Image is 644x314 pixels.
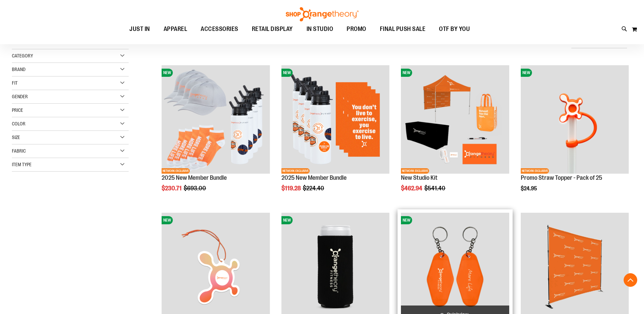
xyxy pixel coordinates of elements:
[201,21,238,37] span: ACCESSORIES
[162,185,183,192] span: $230.71
[398,62,512,209] div: product
[281,174,347,181] a: 2025 New Member Bundle
[162,216,173,224] span: NEW
[401,168,429,174] span: NETWORK EXCLUSIVE
[12,135,20,140] span: Size
[184,185,207,192] span: $693.00
[340,21,373,37] a: PROMO
[162,69,173,77] span: NEW
[12,53,33,58] span: Category
[521,65,629,173] img: Promo Straw Topper - Pack of 25
[401,174,438,181] a: New Studio Kit
[12,162,32,167] span: Item Type
[624,273,637,287] button: Back To Top
[245,21,300,37] a: RETAIL DISPLAY
[432,21,477,37] a: OTF BY YOU
[281,216,293,224] span: NEW
[281,65,389,173] img: 2025 New Member Bundle
[401,65,509,174] a: New Studio KitNEWNETWORK EXCLUSIVE
[521,174,602,181] a: Promo Straw Topper - Pack of 25
[158,62,273,209] div: product
[194,21,245,37] a: ACCESSORIES
[380,21,426,37] span: FINAL PUSH SALE
[162,174,227,181] a: 2025 New Member Bundle
[12,107,23,113] span: Price
[12,80,18,86] span: Fit
[157,21,194,37] a: APPAREL
[424,185,446,192] span: $541.40
[162,168,190,174] span: NETWORK EXCLUSIVE
[439,21,470,37] span: OTF BY YOU
[281,185,302,192] span: $119.28
[281,168,310,174] span: NETWORK EXCLUSIVE
[521,65,629,174] a: Promo Straw Topper - Pack of 25NEWNETWORK EXCLUSIVE
[164,21,187,37] span: APPAREL
[12,121,25,126] span: Color
[373,21,433,37] a: FINAL PUSH SALE
[281,65,389,174] a: 2025 New Member BundleNEWNETWORK EXCLUSIVE
[303,185,325,192] span: $224.40
[162,65,270,174] a: 2025 New Member BundleNEWNETWORK EXCLUSIVE
[401,65,509,173] img: New Studio Kit
[517,62,632,209] div: product
[123,21,157,37] a: JUST IN
[521,168,549,174] span: NETWORK EXCLUSIVE
[129,21,150,37] span: JUST IN
[252,21,293,37] span: RETAIL DISPLAY
[300,21,340,37] a: IN STUDIO
[281,69,293,77] span: NEW
[307,21,333,37] span: IN STUDIO
[521,69,532,77] span: NEW
[285,7,360,21] img: Shop Orangetheory
[12,67,25,72] span: Brand
[278,62,393,209] div: product
[401,216,412,224] span: NEW
[347,21,366,37] span: PROMO
[521,186,538,192] span: $24.95
[12,94,28,99] span: Gender
[162,65,270,173] img: 2025 New Member Bundle
[401,69,412,77] span: NEW
[401,185,423,192] span: $462.94
[12,148,26,154] span: Fabric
